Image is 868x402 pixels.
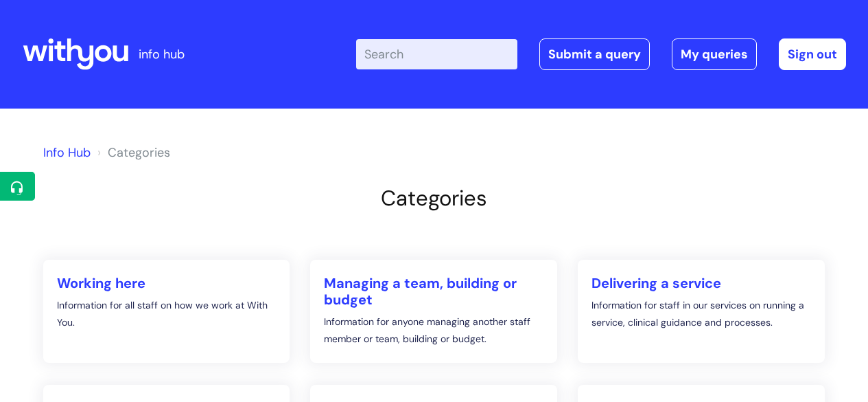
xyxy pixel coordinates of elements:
a: Working here Information for all staff on how we work at With You. [43,260,290,363]
input: Search [356,39,517,69]
p: Information for staff in our services on running a service, clinical guidance and processes. [591,297,811,331]
a: Submit a query [539,38,650,70]
h2: Delivering a service [591,275,811,291]
li: Solution home [94,142,170,164]
p: Information for all staff on how we work at With You. [57,297,277,331]
p: Information for anyone managing another staff member or team, building or budget. [324,313,543,348]
a: Sign out [779,38,846,70]
a: Delivering a service Information for staff in our services on running a service, clinical guidanc... [578,260,825,363]
a: Managing a team, building or budget Information for anyone managing another staff member or team,... [310,260,557,363]
a: My queries [672,38,757,70]
h2: Categories [43,186,825,211]
a: Info Hub [43,144,91,161]
p: info hub [139,43,185,65]
h2: Managing a team, building or budget [324,275,543,308]
h2: Working here [57,275,277,291]
div: | - [356,38,846,70]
